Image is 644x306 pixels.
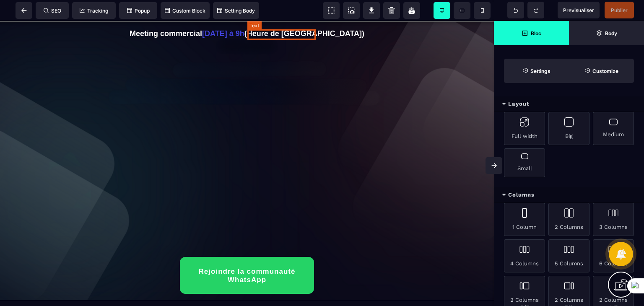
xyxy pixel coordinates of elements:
[80,8,108,14] span: Tracking
[504,148,545,177] div: Small
[548,239,589,272] div: 5 Columns
[563,7,594,13] span: Previsualiser
[494,187,644,203] div: Columns
[217,8,255,14] span: Setting Body
[530,68,551,74] strong: Settings
[494,96,644,112] div: Layout
[593,203,634,236] div: 3 Columns
[569,21,644,45] span: Open Layer Manager
[504,203,545,236] div: 1 Column
[180,236,314,273] button: Rejoindre la communauté WhatsApp
[127,8,150,14] span: Popup
[592,68,618,74] strong: Customize
[504,112,545,145] div: Full width
[593,112,634,145] div: Medium
[323,2,340,19] span: View components
[44,8,61,14] span: SEO
[548,112,589,145] div: Big
[165,8,205,14] span: Custom Block
[494,21,569,45] span: Open Blocks
[343,2,360,19] span: Screenshot
[6,6,488,19] text: Meeting commercial (Heure de [GEOGRAPHIC_DATA])
[548,203,589,236] div: 2 Columns
[531,30,541,36] strong: Bloc
[569,59,634,83] span: Open Style Manager
[605,30,617,36] strong: Body
[611,7,628,13] span: Publier
[202,8,244,17] b: [DATE] à 9h
[593,239,634,272] div: 6 Columns
[504,239,545,272] div: 4 Columns
[504,59,569,83] span: Settings
[558,2,600,18] span: Preview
